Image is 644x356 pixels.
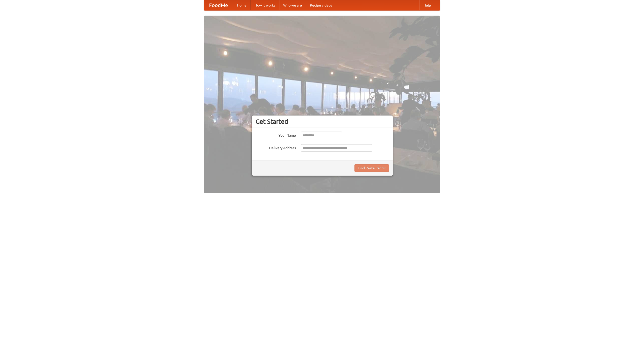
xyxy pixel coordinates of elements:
label: Delivery Address [256,144,296,150]
a: Who we are [279,0,306,10]
a: FoodMe [204,0,233,10]
a: Home [233,0,251,10]
a: How it works [251,0,279,10]
label: Your Name [256,132,296,138]
h3: Get Started [256,118,389,125]
a: Recipe videos [306,0,336,10]
a: Help [419,0,435,10]
button: Find Restaurants! [354,164,389,172]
